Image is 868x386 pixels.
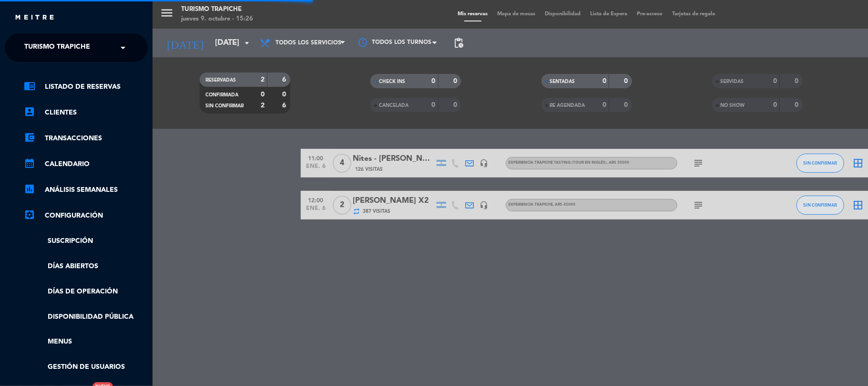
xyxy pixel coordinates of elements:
[24,184,148,196] a: assessmentANÁLISIS SEMANALES
[24,81,148,93] a: chrome_reader_modeListado de Reservas
[24,158,148,170] a: calendar_monthCalendario
[24,336,148,347] a: Menus
[24,209,35,220] i: settings_applications
[24,286,148,297] a: Días de Operación
[24,38,90,58] span: Turismo Trapiche
[24,106,35,117] i: account_box
[24,261,148,272] a: Días abiertos
[14,14,55,21] img: MEITRE
[24,236,148,247] a: Suscripción
[24,362,148,373] a: Gestión de usuarios
[24,312,148,323] a: Disponibilidad pública
[24,132,35,143] i: account_balance_wallet
[24,80,35,92] i: chrome_reader_mode
[24,210,148,221] a: Configuración
[24,107,148,118] a: account_boxClientes
[24,133,148,144] a: account_balance_walletTransacciones
[24,157,35,169] i: calendar_month
[24,183,35,195] i: assessment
